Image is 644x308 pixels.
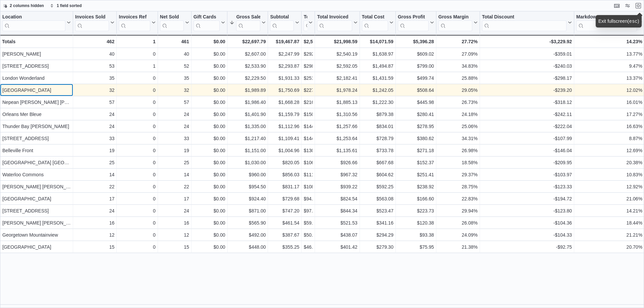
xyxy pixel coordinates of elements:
div: 16.63% [576,122,642,130]
div: $879.38 [362,110,393,118]
div: Totals [2,38,71,46]
div: 25 [160,159,189,167]
button: Gross Margin [438,14,478,31]
div: Subtotal [270,14,294,20]
div: $144.23 [304,134,313,142]
div: $14,071.59 [362,38,393,46]
div: Gross Margin [438,14,472,20]
div: 24 [75,207,114,215]
div: -$194.72 [482,195,572,203]
div: $799.00 [398,62,434,70]
div: $251.08 [304,74,313,82]
div: [STREET_ADDRESS] [2,207,71,215]
div: 1 [119,62,155,70]
button: Subtotal [270,14,299,31]
div: 1 [119,38,155,46]
div: -$239.20 [482,86,572,94]
div: $834.01 [362,122,393,130]
div: 32 [160,86,189,94]
div: -$240.03 [482,62,572,70]
div: 15 [160,243,189,251]
button: Exit fullscreen [634,2,642,10]
div: $271.18 [398,146,434,155]
div: $0.00 [194,171,225,179]
div: $1,030.00 [230,159,266,167]
div: 24 [75,122,114,130]
div: 12.92% [576,183,642,191]
div: $111.29 [304,171,313,179]
div: $0.00 [194,86,225,94]
div: Net Sold [160,14,184,31]
div: 32 [75,86,114,94]
div: 0 [119,146,155,155]
button: Invoices Sold [75,14,114,31]
div: $59.99 [304,219,313,227]
div: 27.09% [438,50,478,58]
div: $227.55 [304,86,313,94]
div: $401.42 [317,243,357,251]
div: Total Cost [362,14,388,31]
div: $939.22 [317,183,357,191]
div: 0 [119,231,155,239]
div: 0 [119,74,155,82]
button: Total Invoiced [317,14,357,31]
div: 18.44% [576,219,642,227]
div: 27.72% [438,38,478,46]
div: -$107.99 [482,134,572,142]
div: -$123.80 [482,207,572,215]
div: 29.05% [438,86,478,94]
div: $106.61 [304,159,313,167]
div: $21,998.59 [317,38,357,46]
div: 24 [160,110,189,118]
div: 16 [75,219,114,227]
div: 21.21% [576,231,642,239]
div: 461 [160,38,189,46]
div: Invoices Ref [119,14,150,31]
div: Invoices Sold [75,14,109,31]
div: 0 [119,195,155,203]
div: 40 [160,50,189,58]
div: $924.40 [230,195,266,203]
div: 35 [160,74,189,82]
div: $1,222.30 [362,98,393,106]
div: $2,247.99 [270,50,299,58]
button: Gross Sales [229,14,266,31]
button: 2 columns hidden [0,2,47,10]
div: Total Invoiced [317,14,352,31]
div: $22,697.79 [229,38,266,46]
div: 29.94% [438,207,478,215]
div: $820.05 [270,159,299,167]
span: 1 field sorted [57,3,82,8]
div: Total Discount [482,14,567,31]
div: -$209.95 [482,159,572,167]
div: $733.78 [362,146,393,155]
div: $19,467.87 [270,38,299,46]
div: 22 [75,183,114,191]
div: $2,293.87 [270,62,299,70]
div: [GEOGRAPHIC_DATA] [2,243,71,251]
div: Total Tax [304,14,307,20]
div: $1,004.96 [270,146,299,155]
div: 0 [119,110,155,118]
div: $563.08 [362,195,393,203]
div: $216.85 [304,98,313,106]
div: 0 [119,207,155,215]
div: 29.37% [438,171,478,179]
div: $521.53 [317,219,357,227]
div: $2,607.00 [230,50,266,58]
button: Invoices Ref [119,14,155,31]
div: London Wonderland [2,74,71,82]
div: $75.95 [398,243,434,251]
div: [GEOGRAPHIC_DATA] [2,195,71,203]
div: $438.07 [317,231,357,239]
div: $0.00 [194,98,225,106]
div: $0.00 [194,159,225,167]
div: 12.02% [576,86,642,94]
div: $592.25 [362,183,393,191]
div: 26.98% [438,146,478,155]
div: 17 [160,195,189,203]
div: Markdown Percent [576,14,637,31]
div: 16.01% [576,98,642,106]
div: $1,151.00 [230,146,266,155]
div: Location [2,14,65,31]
